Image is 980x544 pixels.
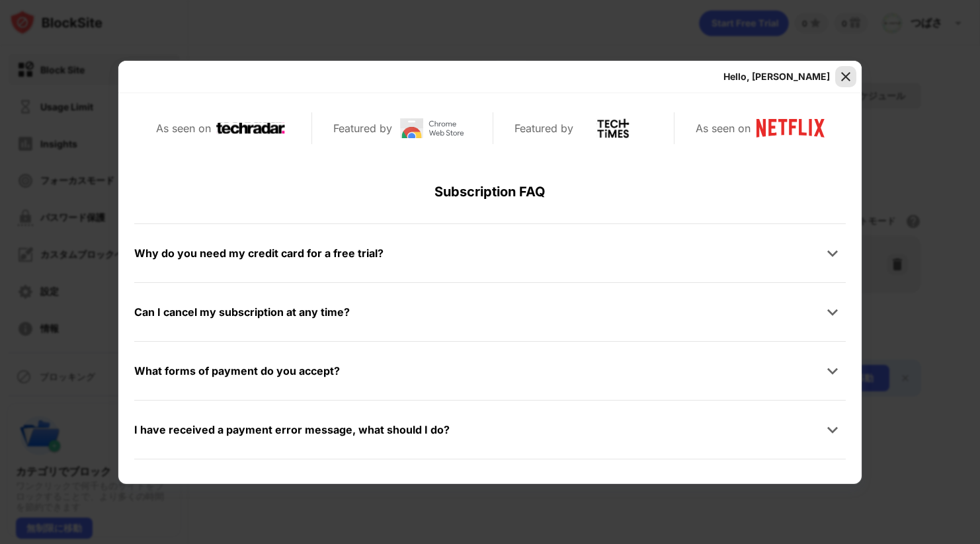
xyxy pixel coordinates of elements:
div: Why do you need my credit card for a free trial? [134,244,384,263]
div: Can I cancel my subscription at any time? [134,303,350,322]
div: I have received a payment error message, what should I do? [134,420,450,440]
div: Featured by [333,119,392,138]
div: Hello, [PERSON_NAME] [723,71,830,82]
div: Can I use my account on multiple devices? [134,479,356,498]
div: Featured by [514,119,573,138]
div: As seen on [696,119,751,138]
img: techradar [216,118,285,138]
div: Subscription FAQ [134,160,846,223]
img: tech-times [579,118,647,138]
div: What forms of payment do you accept? [134,362,340,381]
img: netflix-logo [756,118,825,138]
div: As seen on [156,119,211,138]
img: chrome-web-store-logo [397,118,466,138]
